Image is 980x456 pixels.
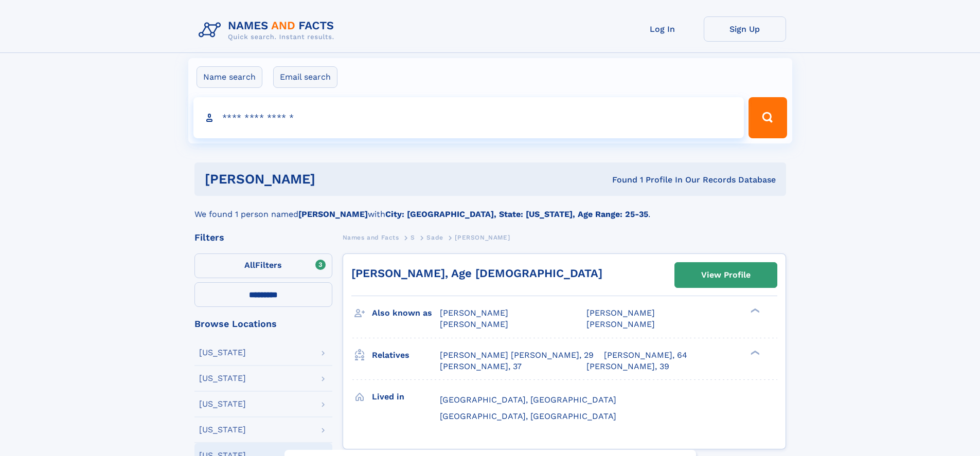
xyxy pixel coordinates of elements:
[749,97,787,138] button: Search Button
[351,267,602,280] a: [PERSON_NAME], Age [DEMOGRAPHIC_DATA]
[464,174,776,186] div: Found 1 Profile In Our Records Database
[455,234,510,241] span: [PERSON_NAME]
[205,173,464,186] h1: [PERSON_NAME]
[586,361,669,372] a: [PERSON_NAME], 39
[194,16,343,44] img: Logo Names and Facts
[704,16,786,42] a: Sign Up
[372,304,440,322] h3: Also known as
[440,411,616,421] span: [GEOGRAPHIC_DATA], [GEOGRAPHIC_DATA]
[675,263,777,287] a: View Profile
[748,349,760,356] div: ❯
[411,231,415,244] a: S
[440,319,508,329] span: [PERSON_NAME]
[440,361,522,372] a: [PERSON_NAME], 37
[197,66,262,88] label: Name search
[199,400,246,408] div: [US_STATE]
[701,263,751,287] div: View Profile
[199,426,246,434] div: [US_STATE]
[586,319,655,329] span: [PERSON_NAME]
[298,209,368,219] b: [PERSON_NAME]
[273,66,337,88] label: Email search
[194,233,332,242] div: Filters
[372,346,440,364] h3: Relatives
[440,308,508,318] span: [PERSON_NAME]
[748,307,760,314] div: ❯
[426,234,443,241] span: Sade
[194,319,332,329] div: Browse Locations
[194,196,786,221] div: We found 1 person named with .
[199,374,246,382] div: [US_STATE]
[385,209,648,219] b: City: [GEOGRAPHIC_DATA], State: [US_STATE], Age Range: 25-35
[440,350,594,361] a: [PERSON_NAME] [PERSON_NAME], 29
[411,234,415,241] span: S
[372,388,440,406] h3: Lived in
[193,97,744,138] input: search input
[604,350,687,361] a: [PERSON_NAME], 64
[586,308,655,318] span: [PERSON_NAME]
[194,253,332,278] label: Filters
[621,16,704,42] a: Log In
[343,231,399,244] a: Names and Facts
[199,349,246,357] div: [US_STATE]
[426,231,443,244] a: Sade
[440,395,616,405] span: [GEOGRAPHIC_DATA], [GEOGRAPHIC_DATA]
[244,260,255,270] span: All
